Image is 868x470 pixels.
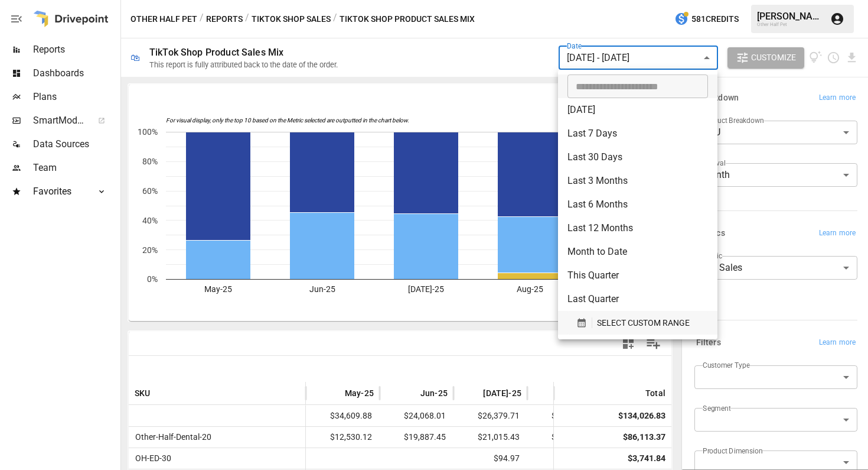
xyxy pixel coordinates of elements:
[558,264,717,287] li: This Quarter
[558,98,717,122] li: [DATE]
[558,145,717,169] li: Last 30 Days
[558,122,717,145] li: Last 7 Days
[597,316,690,330] span: SELECT CUSTOM RANGE
[558,287,717,311] li: Last Quarter
[567,311,708,335] button: SELECT CUSTOM RANGE
[558,240,717,264] li: Month to Date
[558,193,717,216] li: Last 6 Months
[558,169,717,193] li: Last 3 Months
[558,216,717,240] li: Last 12 Months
